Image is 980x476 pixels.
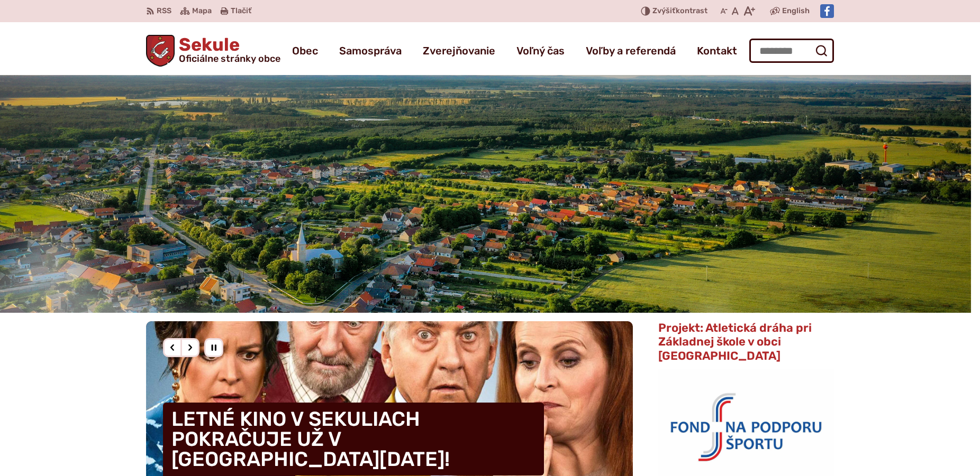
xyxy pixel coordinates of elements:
h4: LETNÉ KINO V SEKULIACH POKRAČUJE UŽ V [GEOGRAPHIC_DATA][DATE]! [163,403,544,475]
img: Prejsť na Facebook stránku [820,4,834,18]
div: Predošlý slajd [163,338,182,357]
div: Pozastaviť pohyb slajdera [204,338,223,357]
span: kontrast [652,7,707,16]
a: English [780,5,812,17]
div: Nasledujúci slajd [180,338,199,357]
span: Zvýšiť [652,6,676,15]
a: Kontakt [697,36,737,66]
span: RSS [157,5,171,17]
a: Voľný čas [516,36,565,66]
a: Voľby a referendá [586,36,676,66]
a: Obec [292,36,318,66]
a: Samospráva [339,36,402,66]
span: Tlačiť [231,7,251,16]
a: Logo Sekule, prejsť na domovskú stránku. [146,35,280,67]
h1: Sekule [175,36,280,63]
img: Prejsť na domovskú stránku [146,35,175,67]
a: Zverejňovanie [423,36,495,66]
span: Mapa [192,5,212,17]
span: English [782,5,810,17]
span: Oficiálne stránky obce [179,54,280,63]
span: Projekt: Atletická dráha pri Základnej škole v obci [GEOGRAPHIC_DATA] [658,321,812,363]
